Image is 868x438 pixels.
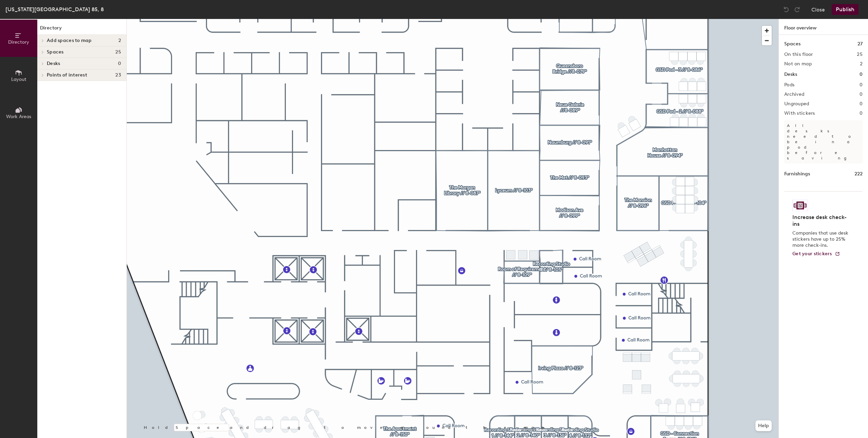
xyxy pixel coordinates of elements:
span: Add spaces to map [47,38,92,43]
span: Get your stickers [792,251,832,257]
span: 2 [118,38,121,43]
span: Layout [11,76,26,82]
h1: 0 [860,71,863,78]
h1: Directory [37,24,126,35]
p: All desks need to be in a pod before saving [784,120,863,163]
h2: 0 [860,92,863,97]
span: 23 [115,72,121,78]
h1: 222 [854,170,863,178]
p: Companies that use desk stickers have up to 25% more check-ins. [792,230,850,248]
h2: 0 [860,101,863,107]
h2: 2 [860,61,863,67]
button: Close [811,4,825,15]
div: [US_STATE][GEOGRAPHIC_DATA] 85, 8 [5,5,104,14]
img: Sticker logo [792,200,808,211]
h1: Desks [784,71,797,78]
span: Directory [8,39,29,45]
h2: 0 [860,111,863,116]
h2: Archived [784,92,804,97]
span: 25 [115,49,121,55]
h2: With stickers [784,111,815,116]
h2: 0 [860,82,863,88]
h4: Increase desk check-ins [792,214,850,227]
span: Points of interest [47,72,87,78]
h1: Floor overview [779,19,868,35]
img: Undo [783,6,790,13]
h2: 25 [857,52,863,57]
a: Get your stickers [792,251,840,257]
img: Redo [794,6,801,13]
h2: Pods [784,82,794,88]
h2: Ungrouped [784,101,809,107]
span: Work Areas [6,114,31,119]
h1: Furnishings [784,170,810,178]
h1: Spaces [784,40,801,48]
span: Desks [47,61,60,66]
span: 0 [118,61,121,66]
h2: On this floor [784,52,813,57]
h1: 27 [857,40,863,48]
span: Spaces [47,49,64,55]
button: Publish [832,4,859,15]
h2: Not on map [784,61,812,67]
button: Help [755,420,772,431]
